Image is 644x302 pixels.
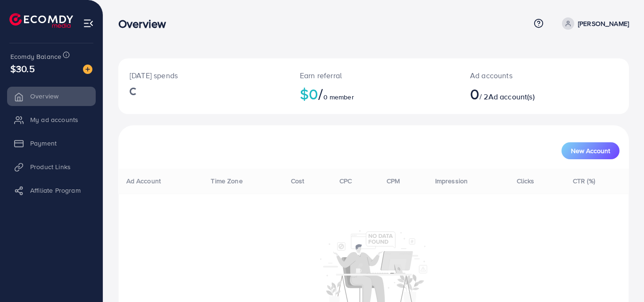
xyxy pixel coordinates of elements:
p: [DATE] spends [130,70,277,81]
img: menu [83,18,94,29]
span: Ad account(s) [488,91,535,102]
a: [PERSON_NAME] [558,17,629,30]
span: 0 [470,83,479,105]
p: Ad accounts [470,70,575,81]
span: New Account [571,147,610,154]
p: Earn referral [300,70,447,81]
span: 0 member [323,92,354,102]
img: logo [9,13,73,28]
h2: $0 [300,85,447,103]
span: $30.5 [10,62,35,75]
h2: / 2 [470,85,575,103]
p: [PERSON_NAME] [578,18,629,29]
img: image [83,65,92,74]
button: New Account [561,142,619,159]
span: Ecomdy Balance [10,52,61,61]
h3: Overview [118,17,173,31]
span: / [318,83,323,105]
